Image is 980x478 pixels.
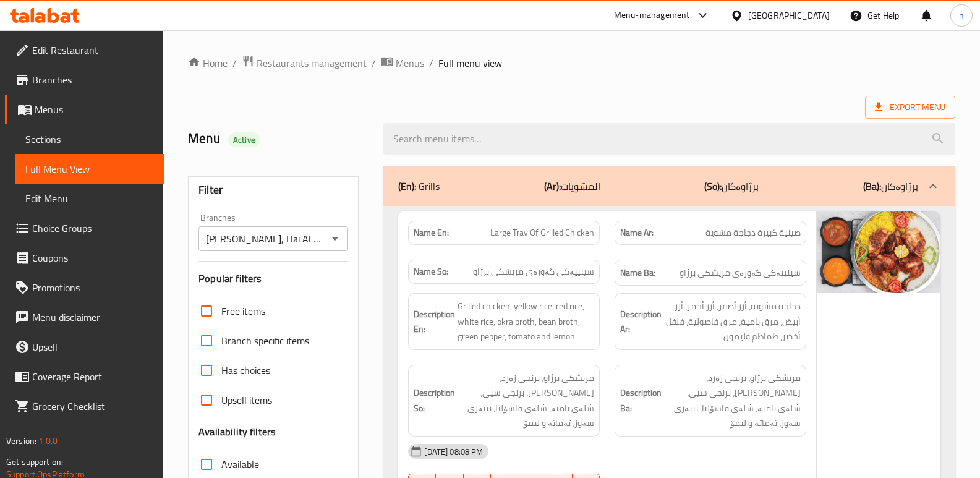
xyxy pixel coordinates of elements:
span: مریشکی برژاو، برنجی زەرد، برنجی سوور، برنجی سپی، شلەی بامیە، شلەی فاسۆلیا، بیبەری سەوز، تەماتە و ... [458,370,594,431]
strong: Name Ar: [620,226,654,239]
b: (So): [704,177,722,195]
strong: Description Ba: [620,385,662,416]
span: Grilled chicken, yellow rice, red rice, white rice, okra broth, bean broth, green pepper, tomato ... [458,299,594,344]
span: h [959,9,964,22]
span: Menus [396,56,424,70]
img: %D8%B5%D9%8A%D9%86%D9%8A%D8%A9_%D9%83%D8%A8%D9%8A%D8%B1%D8%A9_%D8%AF%D8%AC%D8%A7%D8%AC%D8%A9_%D9%... [817,211,940,293]
input: search [383,123,955,155]
a: Choice Groups [5,213,164,243]
strong: Description So: [414,385,455,416]
span: دجاجة مشوية، أرز أصفر، أرز أحمر، أرز أبيض، مرق بامية، مرق فاصولية، فلفل أخضر، طماطم وليمون [664,299,801,344]
div: (En): Grills(Ar):المشويات(So):برژاوەکان(Ba):برژاوەکان [383,166,955,206]
span: Grocery Checklist [32,399,154,414]
a: Promotions [5,273,164,302]
strong: Name Ba: [620,265,655,281]
span: Version: [6,433,36,449]
a: Grocery Checklist [5,391,164,421]
span: Promotions [32,280,154,295]
div: Active [228,132,260,147]
span: Full menu view [438,56,502,70]
div: [GEOGRAPHIC_DATA] [748,9,830,22]
a: Home [188,56,228,70]
p: المشويات [544,179,600,194]
span: Free items [221,304,265,318]
a: Coupons [5,243,164,273]
a: Edit Restaurant [5,35,164,65]
div: Filter [198,177,348,203]
span: Menus [35,102,154,117]
span: Upsell [32,339,154,354]
span: سینییەکی گەورەی مریشکی برژاو [680,265,801,281]
span: Get support on: [6,454,63,470]
span: Coverage Report [32,369,154,384]
span: [DATE] 08:08 PM [419,446,488,458]
p: Grills [398,179,440,194]
span: Available [221,457,259,472]
h3: Availability filters [198,425,276,439]
span: سینییەکی گەورەی مریشکی برژاو [473,265,594,278]
span: Choice Groups [32,221,154,236]
span: Upsell items [221,393,272,408]
span: صينية كبيرة دجاجة مشوية [705,226,801,239]
li: / [372,56,376,70]
strong: Description Ar: [620,307,662,337]
a: Restaurants management [242,55,367,71]
span: Export Menu [875,100,945,115]
strong: Description En: [414,307,455,337]
b: (Ar): [544,177,561,195]
span: Active [228,134,260,146]
a: Coverage Report [5,362,164,391]
a: Upsell [5,332,164,362]
span: Full Menu View [25,161,154,176]
a: Sections [15,124,164,154]
b: (Ba): [863,177,881,195]
h2: Menu [188,129,369,148]
span: Large Tray Of Grilled Chicken [490,226,594,239]
span: Export Menu [865,96,955,119]
button: Open [326,230,344,247]
p: برژاوەکان [704,179,759,194]
a: Menus [5,95,164,124]
a: Menus [381,55,424,71]
span: Edit Menu [25,191,154,206]
b: (En): [398,177,416,195]
p: برژاوەکان [863,179,918,194]
a: Branches [5,65,164,95]
span: Sections [25,132,154,147]
span: Branch specific items [221,333,309,348]
span: مریشکی برژاو، برنجی زەرد، برنجی سوور، برنجی سپی، شلەی بامیە، شلەی فاسۆلیا، بیبەری سەوز، تەماتە و ... [664,370,801,431]
li: / [429,56,433,70]
strong: Name So: [414,265,448,278]
span: Edit Restaurant [32,43,154,58]
li: / [232,56,237,70]
strong: Name En: [414,226,449,239]
span: Menu disclaimer [32,310,154,325]
div: Menu-management [614,8,690,23]
nav: breadcrumb [188,55,955,71]
h3: Popular filters [198,271,348,286]
a: Full Menu View [15,154,164,184]
span: 1.0.0 [38,433,58,449]
a: Edit Menu [15,184,164,213]
a: Menu disclaimer [5,302,164,332]
span: Coupons [32,250,154,265]
span: Has choices [221,363,270,378]
span: Branches [32,72,154,87]
span: Restaurants management [257,56,367,70]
